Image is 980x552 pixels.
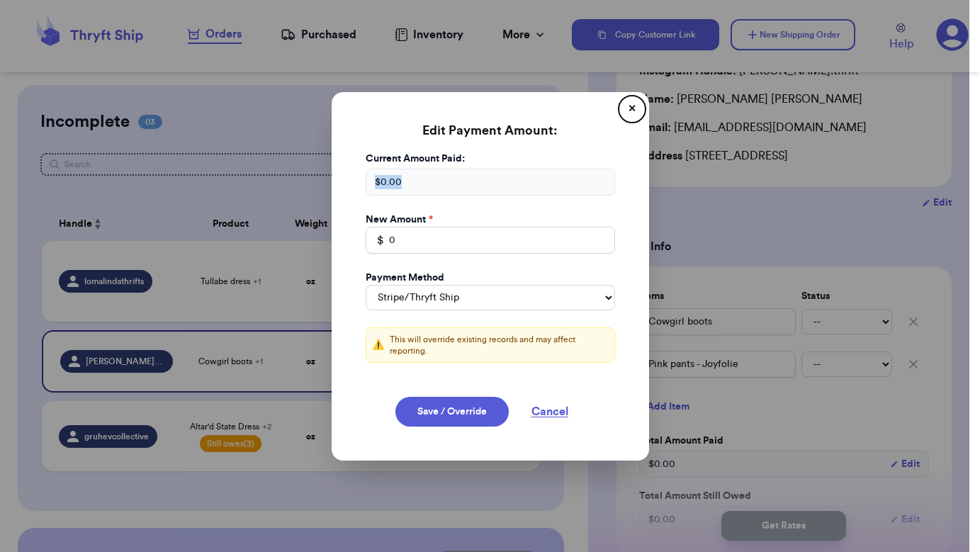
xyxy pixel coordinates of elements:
h3: Edit Payment Amount: [349,109,632,152]
span: ⚠️ [372,338,384,352]
button: Cancel [514,397,585,427]
input: 0.00 [366,227,615,254]
label: New Amount [366,213,433,227]
div: $ 0.00 [366,169,615,196]
p: This will override existing records and may affect reporting. [390,334,609,356]
div: $ [366,227,384,254]
button: ✕ [621,98,643,120]
label: Payment Method [366,271,444,285]
button: Save / Override [395,397,509,427]
label: Current Amount Paid: [366,152,615,166]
